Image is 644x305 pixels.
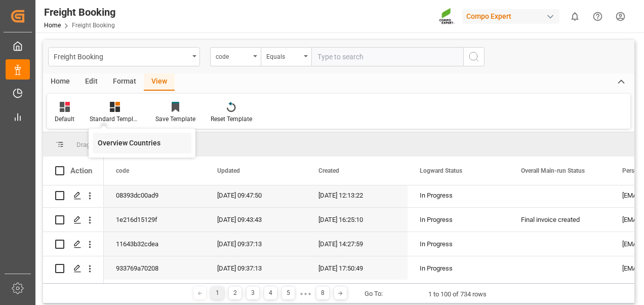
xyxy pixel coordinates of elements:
[306,232,408,256] div: [DATE] 14:27:59
[43,208,104,232] div: Press SPACE to select this row.
[420,233,497,256] div: In Progress
[43,256,104,281] div: Press SPACE to select this row.
[420,167,462,174] span: Logward Status
[43,183,104,208] div: Press SPACE to select this row.
[306,256,408,280] div: [DATE] 17:50:49
[420,184,497,207] div: In Progress
[247,287,259,299] div: 3
[44,5,115,20] div: Freight Booking
[316,287,329,299] div: 8
[586,5,609,28] button: Help Center
[261,47,311,66] button: open menu
[48,47,200,66] button: open menu
[205,256,306,280] div: [DATE] 09:37:13
[428,289,487,299] div: 1 to 100 of 734 rows
[211,115,252,124] div: Reset Template
[116,167,129,174] span: code
[104,256,205,280] div: 933769a70208
[70,166,92,175] div: Action
[55,115,74,124] div: Default
[311,47,463,66] input: Type to search
[217,167,240,174] span: Updated
[104,183,205,207] div: 08393dc00ad9
[76,141,155,148] span: Drag here to set row groups
[205,208,306,232] div: [DATE] 09:43:43
[420,257,497,280] div: In Progress
[439,8,455,25] img: Screenshot%202023-09-29%20at%2010.02.21.png_1712312052.png
[563,5,586,28] button: show 0 new notifications
[155,115,195,124] div: Save Template
[521,208,598,232] div: Final invoice created
[43,232,104,256] div: Press SPACE to select this row.
[105,73,144,91] div: Format
[282,287,295,299] div: 5
[462,7,563,26] button: Compo Expert
[44,22,61,29] a: Home
[54,50,189,62] div: Freight Booking
[144,73,175,91] div: View
[90,115,140,124] div: Standard Templates
[211,287,224,299] div: 1
[229,287,241,299] div: 2
[306,183,408,207] div: [DATE] 12:13:22
[462,9,559,24] div: Compo Expert
[365,289,383,299] div: Go To:
[300,290,311,297] div: ● ● ●
[463,47,485,66] button: search button
[264,287,277,299] div: 4
[43,73,77,91] div: Home
[98,138,186,148] div: Overview Countries
[77,73,105,91] div: Edit
[205,183,306,207] div: [DATE] 09:47:50
[420,208,497,232] div: In Progress
[266,50,301,61] div: Equals
[216,50,250,61] div: code
[210,47,261,66] button: open menu
[521,167,585,174] span: Overall Main-run Status
[306,208,408,232] div: [DATE] 16:25:10
[104,232,205,256] div: 11643b32cdea
[318,167,339,174] span: Created
[104,208,205,232] div: 1e216d15129f
[205,232,306,256] div: [DATE] 09:37:13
